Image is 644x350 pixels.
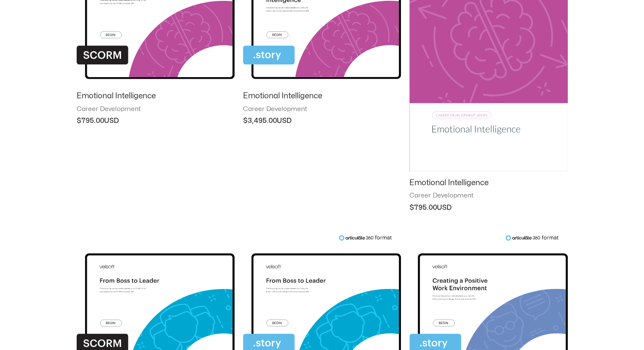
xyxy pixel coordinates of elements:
[409,192,567,200] span: Career Development
[409,204,414,211] span: $
[409,204,437,211] bdi: 795.00
[77,117,104,124] bdi: 795.00
[77,105,235,114] span: Career Development
[243,117,277,124] bdi: 3,495.00
[77,91,235,105] a: Emotional Intelligence
[409,178,567,188] h2: Emotional Intelligence
[409,178,567,192] a: Emotional Intelligence
[243,117,248,124] span: $
[77,117,81,124] span: $
[243,91,401,101] h2: Emotional Intelligence
[243,105,401,114] span: Career Development
[77,91,235,101] h2: Emotional Intelligence
[243,91,401,105] a: Emotional Intelligence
